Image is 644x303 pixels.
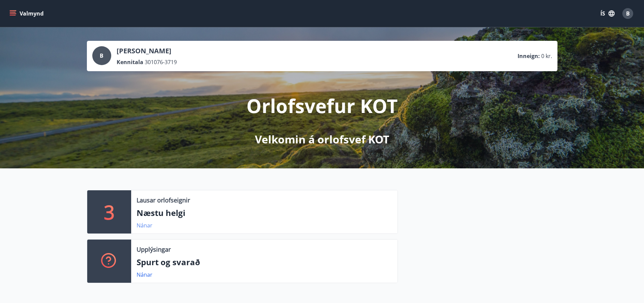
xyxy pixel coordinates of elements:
span: 301076-3719 [145,58,177,66]
p: Næstu helgi [137,207,392,219]
p: Inneign : [518,52,540,60]
p: Velkomin á orlofsvef KOT [255,132,389,147]
a: Nánar [137,222,152,229]
button: ÍS [597,7,618,20]
p: Orlofsvefur KOT [246,93,398,118]
p: [PERSON_NAME] [117,46,177,56]
p: 3 [104,199,115,225]
button: menu [8,7,46,20]
span: 0 kr. [541,52,552,60]
p: Kennitala [117,58,143,66]
p: Lausar orlofseignir [137,196,190,204]
button: B [620,5,636,22]
span: B [626,10,630,17]
p: Spurt og svarað [137,256,392,268]
a: Nánar [137,271,152,278]
p: Upplýsingar [137,245,171,254]
span: B [100,52,103,59]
